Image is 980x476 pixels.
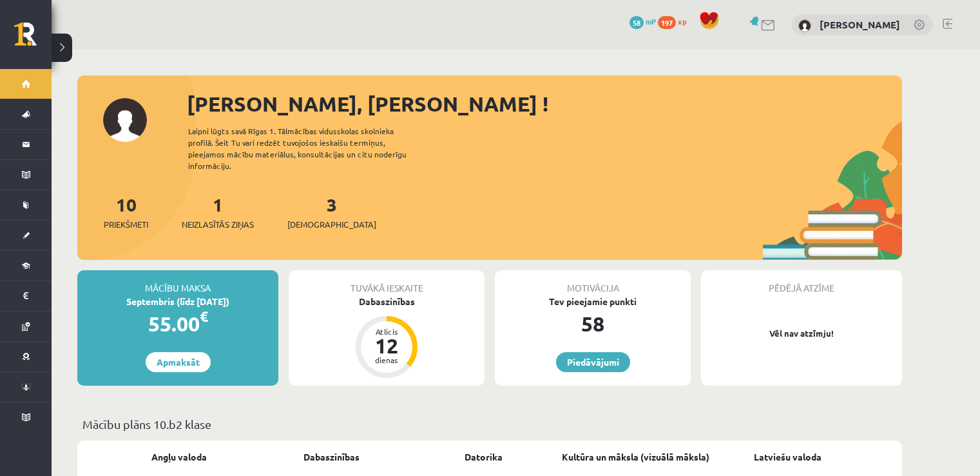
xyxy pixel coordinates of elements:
[77,270,278,295] div: Mācību maksa
[678,16,686,26] span: xp
[820,18,900,31] a: [PERSON_NAME]
[367,335,406,356] div: 12
[465,450,503,464] a: Datorika
[182,193,254,231] a: 1Neizlasītās ziņas
[104,193,148,231] a: 10Priekšmeti
[367,356,406,364] div: dienas
[367,328,406,335] div: Atlicis
[562,450,709,464] a: Kultūra un māksla (vizuālā māksla)
[188,125,429,172] div: Laipni lūgts savā Rīgas 1. Tālmācības vidusskolas skolnieka profilā. Šeit Tu vari redzēt tuvojošo...
[82,415,897,433] p: Mācību plāns 10.b2 klase
[495,308,691,339] div: 58
[14,23,52,55] a: Rīgas 1. Tālmācības vidusskola
[289,295,485,380] a: Dabaszinības Atlicis 12 dienas
[658,16,676,29] span: 197
[104,218,148,231] span: Priekšmeti
[556,352,630,372] a: Piedāvājumi
[146,352,211,372] a: Apmaksāt
[495,295,691,308] div: Tev pieejamie punkti
[77,295,278,308] div: Septembris (līdz [DATE])
[701,270,902,295] div: Pēdējā atzīme
[151,450,207,464] a: Angļu valoda
[646,16,656,26] span: mP
[287,193,376,231] a: 3[DEMOGRAPHIC_DATA]
[629,16,656,26] a: 58 mP
[754,450,821,464] a: Latviešu valoda
[77,308,278,339] div: 55.00
[303,450,360,464] a: Dabaszinības
[289,270,485,295] div: Tuvākā ieskaite
[629,16,644,29] span: 58
[707,327,896,340] p: Vēl nav atzīmju!
[200,307,208,326] span: €
[187,88,902,119] div: [PERSON_NAME], [PERSON_NAME] !
[495,270,691,295] div: Motivācija
[182,218,254,231] span: Neizlasītās ziņas
[658,16,693,26] a: 197 xp
[289,295,485,308] div: Dabaszinības
[798,19,811,32] img: Artūrs Reinis Valters
[287,218,376,231] span: [DEMOGRAPHIC_DATA]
